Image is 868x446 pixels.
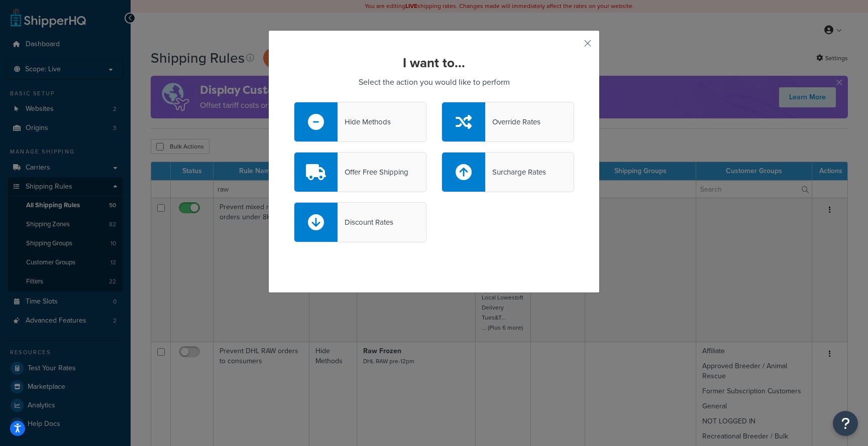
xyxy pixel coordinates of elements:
[833,411,858,436] button: Open Resource Center
[485,165,546,179] div: Surcharge Rates
[338,165,408,179] div: Offer Free Shipping
[294,75,574,89] p: Select the action you would like to perform
[403,53,465,72] strong: I want to...
[338,215,393,229] div: Discount Rates
[485,115,540,129] div: Override Rates
[338,115,391,129] div: Hide Methods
